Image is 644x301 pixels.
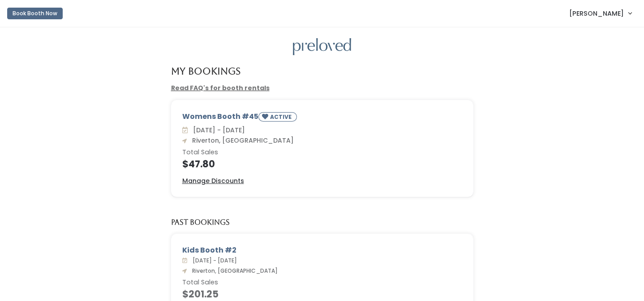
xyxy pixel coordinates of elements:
[182,279,462,286] h6: Total Sales
[171,66,240,76] h4: My Bookings
[270,113,293,121] small: ACTIVE
[189,126,245,135] span: [DATE] - [DATE]
[182,176,244,185] u: Manage Discounts
[293,38,351,56] img: preloved logo
[189,267,278,275] span: Riverton, [GEOGRAPHIC_DATA]
[189,257,237,264] span: [DATE] - [DATE]
[182,245,462,256] div: Kids Booth #2
[7,8,63,19] button: Book Booth Now
[182,159,462,169] h4: $47.80
[171,83,270,92] a: Read FAQ's for booth rentals
[560,4,640,23] a: [PERSON_NAME]
[182,289,462,299] h4: $201.25
[182,111,462,125] div: Womens Booth #45
[182,149,462,156] h6: Total Sales
[182,176,244,186] a: Manage Discounts
[569,9,624,18] span: [PERSON_NAME]
[189,136,294,145] span: Riverton, [GEOGRAPHIC_DATA]
[171,218,230,227] h5: Past Bookings
[7,4,63,23] a: Book Booth Now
